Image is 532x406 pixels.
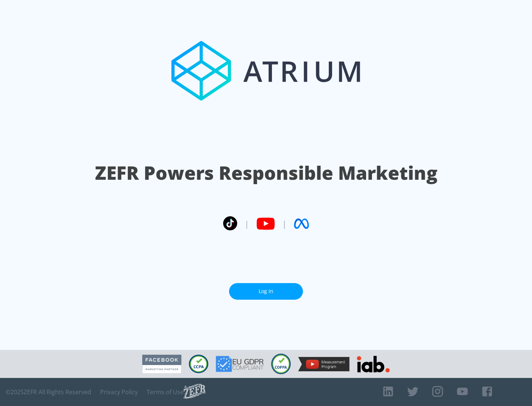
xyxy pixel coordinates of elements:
span: | [245,218,249,229]
span: | [282,218,287,229]
a: Log In [229,283,303,300]
a: Privacy Policy [100,388,138,396]
img: CCPA Compliant [189,355,208,373]
img: YouTube Measurement Program [298,357,349,371]
img: IAB [357,356,390,372]
img: Facebook Marketing Partner [142,355,181,374]
img: COPPA Compliant [271,354,291,374]
span: © 2025 ZEFR All Rights Reserved [6,388,91,396]
h1: ZEFR Powers Responsible Marketing [95,160,437,186]
img: GDPR Compliant [216,356,264,372]
a: Terms of Use [147,388,184,396]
